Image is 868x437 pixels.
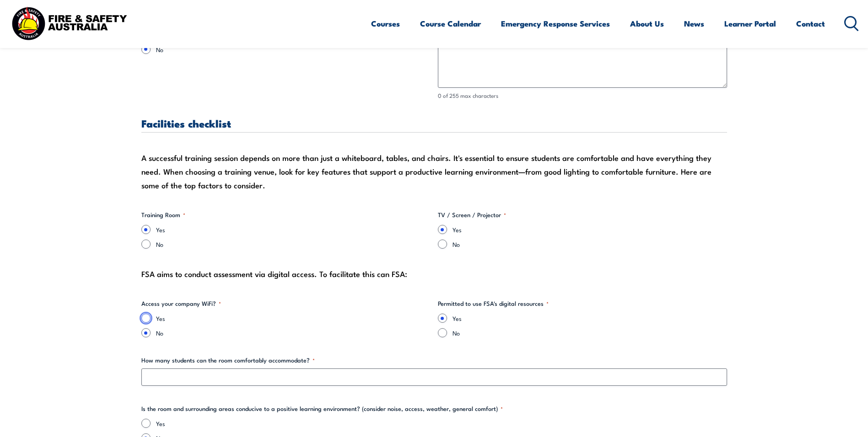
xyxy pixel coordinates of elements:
[141,210,185,219] legend: Training Room
[684,11,704,36] a: News
[156,328,431,337] label: No
[371,11,400,36] a: Courses
[141,267,727,281] div: FSA aims to conduct assessment via digital access. To facilitate this can FSA:
[156,419,727,428] label: Yes
[141,118,727,128] h3: Facilities checklist
[141,151,727,192] div: A successful training session depends on more than just a whiteboard, tables, and chairs. It's es...
[438,210,506,219] legend: TV / Screen / Projector
[501,11,610,36] a: Emergency Response Services
[156,225,431,234] label: Yes
[724,11,776,36] a: Learner Portal
[141,299,221,308] legend: Access your company WiFi?
[630,11,664,36] a: About Us
[796,11,825,36] a: Contact
[156,45,431,54] label: No
[156,240,431,249] label: No
[438,91,727,100] div: 0 of 255 max characters
[141,356,727,365] label: How many students can the room comfortably accommodate?
[453,314,727,323] label: Yes
[141,404,503,413] legend: Is the room and surrounding areas conducive to a positive learning environment? (consider noise, ...
[453,240,727,249] label: No
[420,11,481,36] a: Course Calendar
[156,314,431,323] label: Yes
[438,299,549,308] legend: Permitted to use FSA's digital resources
[453,328,727,337] label: No
[453,225,727,234] label: Yes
